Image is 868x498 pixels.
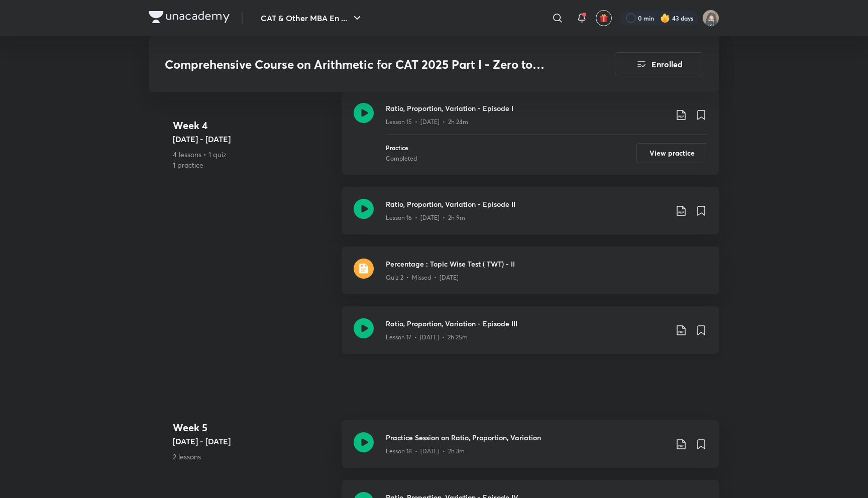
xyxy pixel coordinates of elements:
p: Lesson 17 • [DATE] • 2h 25m [386,333,468,342]
button: View practice [636,143,707,163]
img: Company Logo [149,11,230,23]
button: Enrolled [615,52,703,76]
a: quizPercentage : Topic Wise Test ( TWT) - IIQuiz 2 • Missed • [DATE] [342,246,719,306]
button: avatar [596,10,612,26]
img: quiz [354,259,374,279]
p: 1 practice [173,160,334,170]
h3: Practice Session on Ratio, Proportion, Variation [386,432,667,443]
a: Ratio, Proportion, Variation - Episode IIILesson 17 • [DATE] • 2h 25m [342,306,719,366]
div: Completed [386,154,417,163]
a: Company Logo [149,11,230,26]
p: Quiz 2 • Missed • [DATE] [386,273,459,282]
p: 2 lessons [173,451,334,462]
button: CAT & Other MBA En ... [255,8,369,28]
p: Lesson 15 • [DATE] • 2h 24m [386,117,468,127]
h3: Ratio, Proportion, Variation - Episode II [386,199,667,209]
a: Ratio, Proportion, Variation - Episode ILesson 15 • [DATE] • 2h 24mPracticeCompletedView practice [342,91,719,187]
p: Lesson 16 • [DATE] • 2h 9m [386,213,465,222]
h3: Ratio, Proportion, Variation - Episode I [386,103,667,113]
a: Practice Session on Ratio, Proportion, VariationLesson 18 • [DATE] • 2h 3m [342,420,719,480]
img: Jarul Jangid [702,10,719,27]
h3: Percentage : Topic Wise Test ( TWT) - II [386,259,707,269]
h4: Week 4 [173,118,334,133]
img: avatar [599,14,608,23]
a: Ratio, Proportion, Variation - Episode IILesson 16 • [DATE] • 2h 9m [342,187,719,246]
p: Lesson 18 • [DATE] • 2h 3m [386,447,465,456]
h3: Comprehensive Course on Arithmetic for CAT 2025 Part I - Zero to Mastery [165,57,558,72]
p: Practice [386,143,417,152]
h3: Ratio, Proportion, Variation - Episode III [386,318,667,329]
h5: [DATE] - [DATE] [173,435,334,447]
img: streak [660,13,670,23]
h4: Week 5 [173,420,334,435]
p: 4 lessons • 1 quiz [173,149,334,160]
h5: [DATE] - [DATE] [173,133,334,145]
